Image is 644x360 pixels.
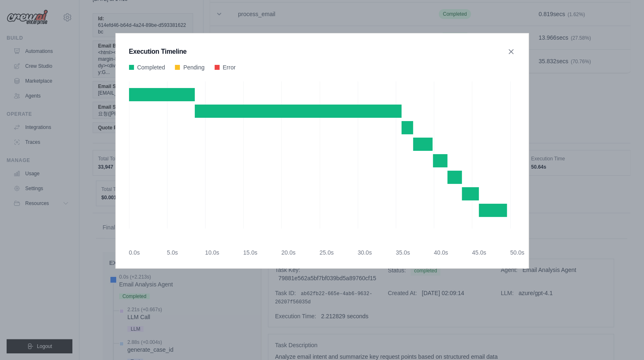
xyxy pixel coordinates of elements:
iframe: Chat Widget [603,320,644,360]
h3: Execution Timeline [129,47,187,57]
div: 10.0s [205,248,219,257]
div: 25.0s [320,248,334,257]
div: 채팅 위젯 [603,320,644,360]
div: 0.0s [129,248,140,257]
span: Completed [137,63,165,72]
div: 45.0s [472,248,486,257]
div: 15.0s [243,248,257,257]
span: Pending [183,63,204,72]
span: Error [223,63,236,72]
div: 50.0s [510,248,524,257]
div: 40.0s [434,248,448,257]
div: 30.0s [358,248,372,257]
div: 35.0s [396,248,410,257]
div: 5.0s [167,248,178,257]
div: 20.0s [281,248,295,257]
